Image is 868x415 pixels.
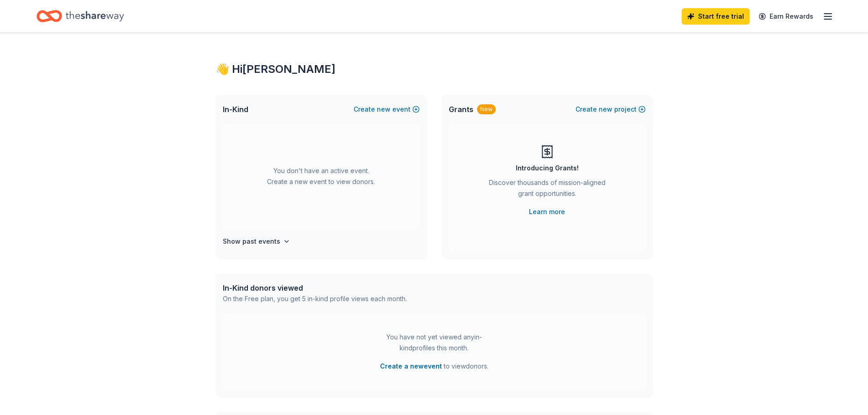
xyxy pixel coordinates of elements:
div: In-Kind donors viewed [223,282,407,293]
div: New [477,104,496,114]
button: Createnewevent [354,104,420,115]
div: You don't have an active event. Create a new event to view donors. [223,124,420,229]
span: Grants [449,104,473,115]
button: Create a newevent [380,361,442,372]
button: Createnewproject [575,104,646,115]
button: Show past events [223,236,290,247]
h4: Show past events [223,236,280,247]
a: Home [36,5,124,27]
div: Discover thousands of mission-aligned grant opportunities. [485,177,609,203]
div: Introducing Grants! [516,163,579,174]
span: In-Kind [223,104,248,115]
div: On the Free plan, you get 5 in-kind profile views each month. [223,293,407,304]
div: 👋 Hi [PERSON_NAME] [216,62,653,77]
div: You have not yet viewed any in-kind profiles this month. [377,332,491,354]
span: new [599,104,612,115]
a: Learn more [529,206,565,217]
span: to view donors . [380,361,488,372]
a: Earn Rewards [753,8,819,25]
span: new [377,104,390,115]
a: Start free trial [682,8,750,25]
